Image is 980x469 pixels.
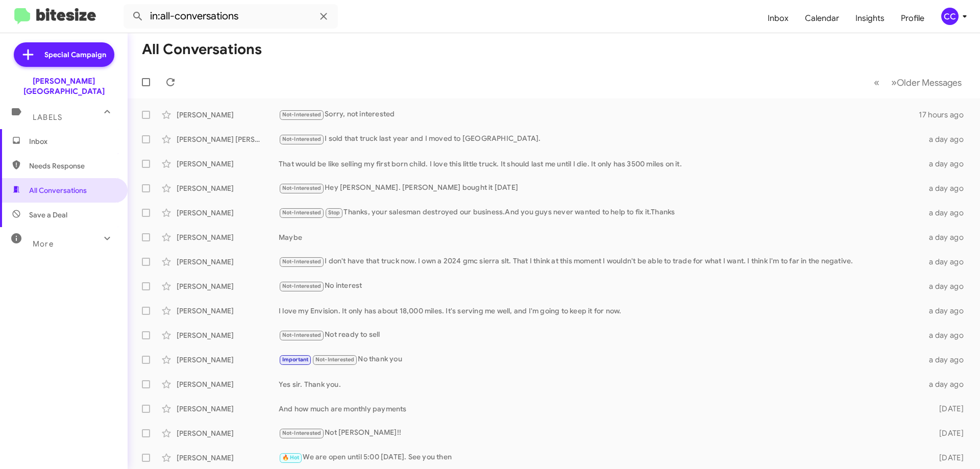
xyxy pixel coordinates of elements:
span: Not-Interested [315,356,355,363]
div: [PERSON_NAME] [177,306,279,316]
div: a day ago [923,330,972,340]
div: [DATE] [923,404,972,414]
input: Search [124,4,338,29]
div: [PERSON_NAME] [177,257,279,267]
div: Maybe [279,232,923,242]
div: a day ago [923,159,972,169]
span: Not-Interested [282,283,322,289]
span: » [891,76,897,89]
div: a day ago [923,232,972,242]
button: Next [885,72,968,93]
button: CC [933,8,969,25]
div: Thanks, your salesman destroyed our business.And you guys never wanted to help to fix it.Thanks [279,207,923,218]
div: a day ago [923,183,972,193]
a: Special Campaign [14,42,114,67]
div: a day ago [923,379,972,389]
div: [PERSON_NAME] [177,159,279,169]
span: Not-Interested [282,185,322,191]
span: Needs Response [29,161,116,171]
div: [PERSON_NAME] [177,379,279,389]
span: Not-Interested [282,430,322,436]
div: We are open until 5:00 [DATE]. See you then [279,452,923,463]
div: [PERSON_NAME] [177,183,279,193]
span: 🔥 Hot [282,454,300,461]
div: CC [941,8,959,25]
span: Not-Interested [282,332,322,338]
a: Inbox [759,4,797,33]
div: [PERSON_NAME] [177,281,279,291]
span: « [874,76,879,89]
a: Insights [847,4,893,33]
div: [PERSON_NAME] [177,330,279,340]
span: Not-Interested [282,136,322,142]
div: [PERSON_NAME] [177,428,279,438]
div: I love my Envision. It only has about 18,000 miles. It's serving me well, and I'm going to keep i... [279,306,923,316]
span: Important [282,356,309,363]
div: I sold that truck last year and I moved to [GEOGRAPHIC_DATA]. [279,133,923,145]
div: a day ago [923,281,972,291]
button: Previous [868,72,886,93]
div: Hey [PERSON_NAME]. [PERSON_NAME] bought it [DATE] [279,182,923,194]
div: Not ready to sell [279,329,923,341]
span: Save a Deal [29,210,67,220]
div: Sorry, not interested [279,109,919,120]
div: [PERSON_NAME] [PERSON_NAME] [177,134,279,144]
div: [PERSON_NAME] [177,404,279,414]
div: [DATE] [923,428,972,438]
span: Labels [33,113,62,122]
span: Inbox [29,136,116,146]
div: [DATE] [923,453,972,463]
nav: Page navigation example [868,72,968,93]
div: [PERSON_NAME] [177,110,279,120]
div: [PERSON_NAME] [177,232,279,242]
div: a day ago [923,257,972,267]
span: Older Messages [897,77,962,88]
span: Special Campaign [44,50,106,60]
div: a day ago [923,208,972,218]
a: Calendar [797,4,847,33]
div: a day ago [923,355,972,365]
div: No interest [279,280,923,292]
span: Not-Interested [282,209,322,216]
div: No thank you [279,354,923,365]
span: All Conversations [29,185,87,195]
div: Not [PERSON_NAME]!! [279,427,923,439]
span: Not-Interested [282,258,322,265]
span: Stop [328,209,340,216]
div: a day ago [923,134,972,144]
div: a day ago [923,306,972,316]
div: I don't have that truck now. I own a 2024 gmc sierra slt. That I think at this moment I wouldn't ... [279,256,923,267]
div: [PERSON_NAME] [177,208,279,218]
h1: All Conversations [142,41,262,58]
span: Not-Interested [282,111,322,118]
div: [PERSON_NAME] [177,355,279,365]
div: Yes sir. Thank you. [279,379,923,389]
div: That would be like selling my first born child. I love this little truck. It should last me until... [279,159,923,169]
a: Profile [893,4,933,33]
div: And how much are monthly payments [279,404,923,414]
div: [PERSON_NAME] [177,453,279,463]
div: 17 hours ago [919,110,972,120]
span: More [33,239,54,249]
